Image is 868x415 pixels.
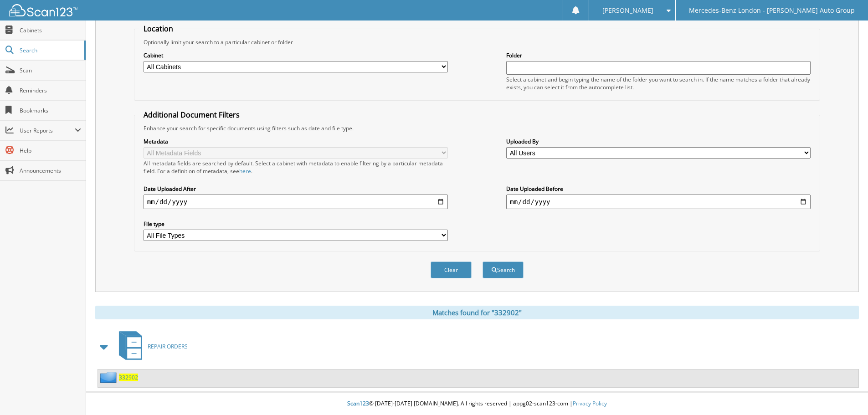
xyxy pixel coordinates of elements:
[483,261,524,278] button: Search
[148,343,188,350] span: REPAIR ORDERS
[20,87,81,94] span: Reminders
[506,185,811,193] label: Date Uploaded Before
[139,124,815,132] div: Enhance your search for specific documents using filters such as date and file type.
[86,393,868,415] div: © [DATE]-[DATE] [DOMAIN_NAME]. All rights reserved | appg02-scan123-com |
[144,220,448,228] label: File type
[139,24,178,34] legend: Location
[431,261,472,278] button: Clear
[20,67,81,74] span: Scan
[113,328,188,364] a: REPAIR ORDERS
[95,306,859,319] div: Matches found for "332902"
[9,4,77,16] img: scan123-logo-white.svg
[119,374,138,381] a: 332902
[506,76,811,91] div: Select a cabinet and begin typing the name of the folder you want to search in. If the name match...
[20,107,81,114] span: Bookmarks
[139,110,244,120] legend: Additional Document Filters
[689,8,855,13] span: Mercedes-Benz London - [PERSON_NAME] Auto Group
[20,46,80,54] span: Search
[602,8,653,13] span: [PERSON_NAME]
[144,195,448,209] input: start
[239,167,251,175] a: here
[144,185,448,193] label: Date Uploaded After
[573,400,607,407] a: Privacy Policy
[20,147,81,154] span: Help
[144,159,448,175] div: All metadata fields are searched by default. Select a cabinet with metadata to enable filtering b...
[100,372,119,383] img: folder2.png
[506,195,811,209] input: end
[347,400,369,407] span: Scan123
[20,26,81,34] span: Cabinets
[144,138,448,145] label: Metadata
[144,51,448,59] label: Cabinet
[506,138,811,145] label: Uploaded By
[20,127,75,134] span: User Reports
[506,51,811,59] label: Folder
[20,167,81,174] span: Announcements
[822,371,868,415] iframe: Chat Widget
[139,38,815,46] div: Optionally limit your search to a particular cabinet or folder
